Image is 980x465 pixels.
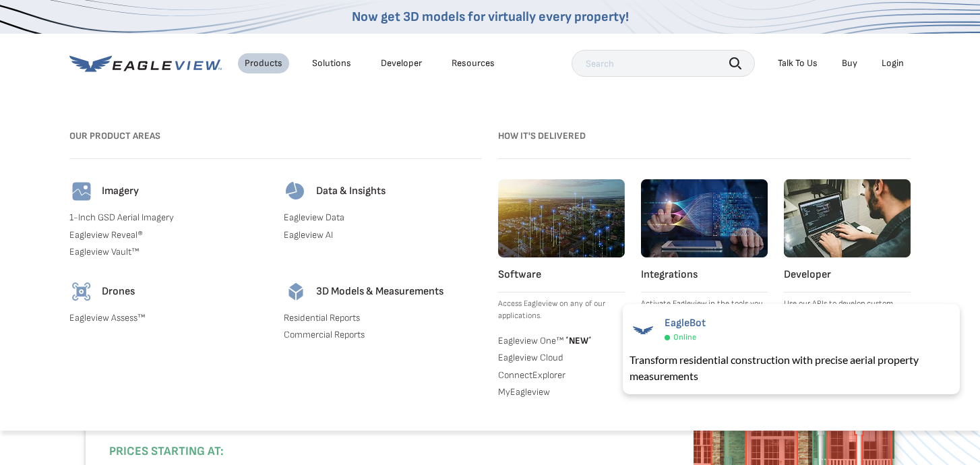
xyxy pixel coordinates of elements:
[665,317,706,330] span: EagleBot
[641,179,768,322] a: Integrations Activate Eagleview in the tools you use [DATE].
[498,268,625,282] h4: Software
[316,285,443,299] h4: 3D Models & Measurements
[498,298,625,322] p: Access Eagleview on any of our applications.
[316,185,386,198] h4: Data & Insights
[498,352,625,364] a: Eagleview Cloud
[109,444,303,460] h6: PRICES STARTING AT:
[102,185,139,198] h4: Imagery
[882,57,904,69] div: Login
[381,57,422,69] a: Developer
[69,229,268,241] a: Eagleview Reveal®
[245,57,282,69] div: Products
[842,57,857,69] a: Buy
[69,312,268,324] a: Eagleview Assess™
[284,179,308,204] img: data-icon.svg
[498,179,625,257] img: software.webp
[284,280,308,304] img: 3d-models-icon.svg
[69,280,94,304] img: drones-icon.svg
[352,9,629,25] a: Now get 3D models for virtually every property!
[784,179,911,322] a: Developer Use our APIs to develop custom integrations.
[498,125,911,147] h3: How it's Delivered
[312,57,351,69] div: Solutions
[498,333,625,346] a: Eagleview One™ *NEW*
[498,386,625,398] a: MyEagleview
[102,285,135,299] h4: Drones
[69,212,268,224] a: 1-Inch GSD Aerial Imagery
[284,212,482,224] a: Eagleview Data
[69,125,482,147] h3: Our Product Areas
[284,312,482,324] a: Residential Reports
[69,179,94,204] img: imagery-icon.svg
[673,332,696,342] span: Online
[778,57,818,69] div: Talk To Us
[563,335,592,346] span: NEW
[69,246,268,258] a: Eagleview Vault™
[641,179,768,257] img: integrations.webp
[284,229,482,241] a: Eagleview AI
[452,57,495,69] div: Resources
[784,268,911,282] h4: Developer
[284,329,482,341] a: Commercial Reports
[630,352,953,384] div: Transform residential construction with precise aerial property measurements
[641,268,768,282] h4: Integrations
[572,50,755,77] input: Search
[784,179,911,257] img: developer.webp
[498,369,625,381] a: ConnectExplorer
[630,317,656,344] img: EagleBot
